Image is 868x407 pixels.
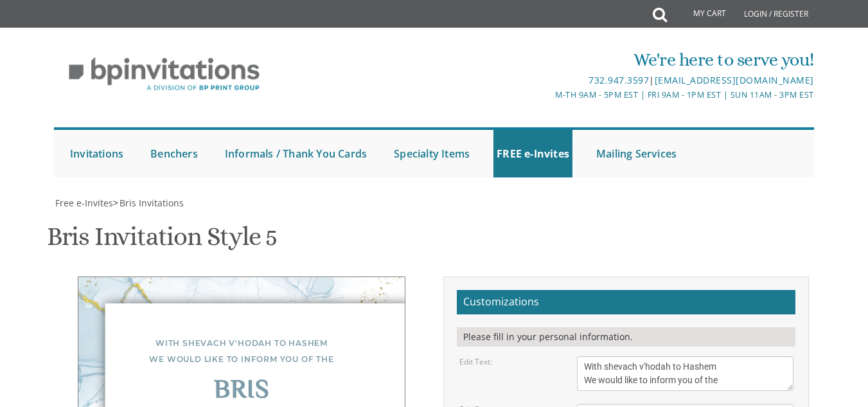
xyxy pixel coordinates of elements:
[577,356,793,391] textarea: With gratitude to Hashem We would like to inform you of the
[104,383,379,399] div: Bris
[459,356,492,367] label: Edit Text:
[120,197,184,209] span: Bris Invitations
[55,197,113,209] span: Free e-Invites
[457,327,795,347] div: Please fill in your personal information.
[47,222,277,260] h1: Bris Invitation Style 5
[655,74,814,86] a: [EMAIL_ADDRESS][DOMAIN_NAME]
[118,197,184,209] a: Bris Invitations
[391,130,473,177] a: Specialty Items
[147,130,201,177] a: Benchers
[457,290,795,314] h2: Customizations
[308,88,814,102] div: M-Th 9am - 5pm EST | Fri 9am - 1pm EST | Sun 11am - 3pm EST
[67,130,127,177] a: Invitations
[593,130,680,177] a: Mailing Services
[589,74,649,86] a: 732.947.3597
[493,130,572,177] a: FREE e-Invites
[308,73,814,88] div: |
[54,48,274,101] img: BP Invitation Loft
[104,335,379,367] div: With shevach v'hodah to Hashem We would like to inform you of the
[222,130,370,177] a: Informals / Thank You Cards
[54,197,113,209] a: Free e-Invites
[666,1,735,27] a: My Cart
[308,47,814,73] div: We're here to serve you!
[113,197,184,209] span: >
